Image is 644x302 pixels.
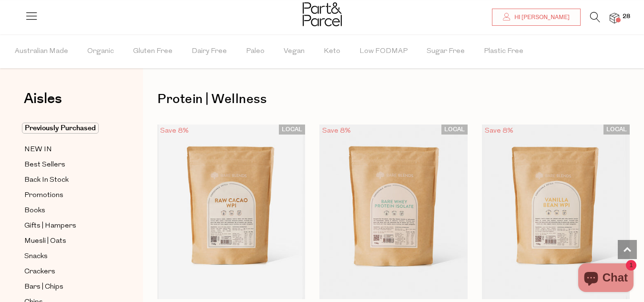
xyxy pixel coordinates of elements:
[246,35,265,68] span: Paleo
[303,2,342,26] img: Part&Parcel
[427,35,465,68] span: Sugar Free
[441,125,468,135] span: LOCAL
[15,35,68,68] span: Australian Made
[24,175,69,186] span: Back In Stock
[24,266,55,278] span: Crackers
[157,125,192,137] div: Save 8%
[24,159,111,171] a: Best Sellers
[133,35,173,68] span: Gluten Free
[24,123,111,134] a: Previously Purchased
[512,13,570,21] span: Hi [PERSON_NAME]
[24,144,111,156] a: NEW IN
[24,220,76,232] span: Gifts | Hampers
[24,281,111,293] a: Bars | Chips
[24,144,52,156] span: NEW IN
[87,35,114,68] span: Organic
[157,88,630,110] h1: Protein | Wellness
[484,35,523,68] span: Plastic Free
[603,125,630,135] span: LOCAL
[22,123,99,134] span: Previously Purchased
[359,35,408,68] span: Low FODMAP
[319,125,354,137] div: Save 8%
[24,159,65,171] span: Best Sellers
[24,235,111,247] a: Muesli | Oats
[482,125,516,137] div: Save 8%
[24,205,45,217] span: Books
[610,13,619,23] a: 28
[575,263,636,294] inbox-online-store-chat: Shopify online store chat
[24,189,111,201] a: Promotions
[24,250,111,262] a: Snacks
[24,92,62,115] a: Aisles
[24,88,62,109] span: Aisles
[24,281,63,293] span: Bars | Chips
[24,220,111,232] a: Gifts | Hampers
[319,125,467,299] img: Whey Protein Isolate
[284,35,305,68] span: Vegan
[157,125,305,299] img: Whey Protein Isolate
[279,125,305,135] span: LOCAL
[24,266,111,278] a: Crackers
[24,205,111,217] a: Books
[24,251,48,262] span: Snacks
[24,236,66,247] span: Muesli | Oats
[620,12,633,21] span: 28
[24,190,63,201] span: Promotions
[482,125,630,299] img: Whey Protein Isolate
[324,35,340,68] span: Keto
[24,174,111,186] a: Back In Stock
[192,35,227,68] span: Dairy Free
[492,9,581,26] a: Hi [PERSON_NAME]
